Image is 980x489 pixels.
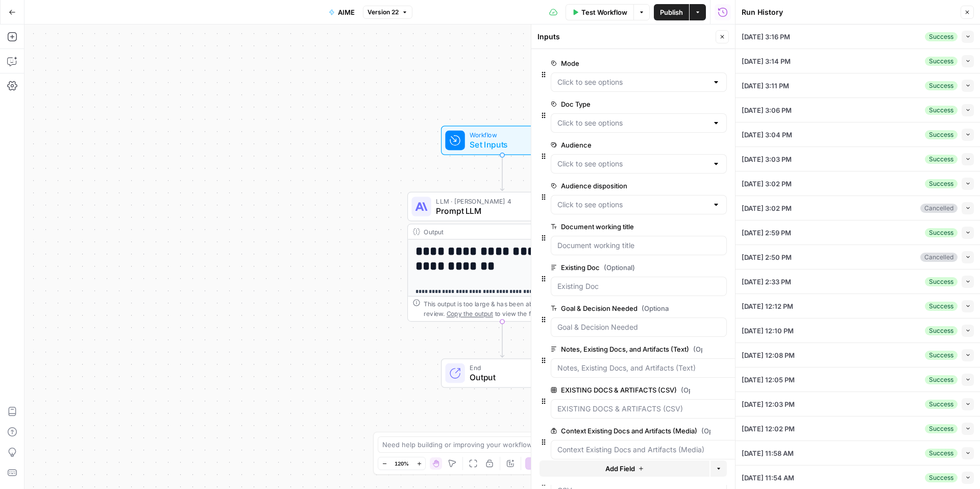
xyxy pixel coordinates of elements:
input: Click to see options [557,118,708,128]
span: (Optional) [642,303,673,313]
div: EndOutput [407,358,597,388]
span: [DATE] 2:59 PM [742,228,791,238]
label: EXISTING DOCS & ARTIFACTS (CSV) [551,385,690,395]
div: Success [925,57,958,66]
span: [DATE] 11:54 AM [742,473,794,483]
div: Success [925,351,958,360]
input: Click to see options [557,159,708,169]
div: Success [925,81,958,90]
span: [DATE] 12:05 PM [742,375,795,385]
label: Document working title [551,222,669,232]
span: LLM · [PERSON_NAME] 4 [436,196,555,206]
span: [DATE] 12:12 PM [742,301,793,311]
input: EXISTING DOCS & ARTIFACTS (CSV) [557,404,741,414]
div: Success [925,400,958,409]
div: Success [925,375,958,384]
span: (Optional) [681,385,712,395]
span: End [470,363,553,373]
label: Mode [551,58,669,68]
button: Publish [654,4,689,20]
span: (Optional) [604,262,635,273]
span: [DATE] 3:06 PM [742,105,792,115]
span: Prompt LLM [436,205,555,217]
button: Version 22 [363,6,412,19]
span: [DATE] 2:50 PM [742,252,792,262]
label: Audience disposition [551,181,669,191]
g: Edge from step_1 to end [500,322,504,357]
input: Context Existing Docs and Artifacts (Media) [557,445,762,455]
div: Success [925,155,958,164]
span: Add Field [605,463,635,474]
div: WorkflowSet InputsInputs [407,126,597,155]
div: Success [925,228,958,237]
span: Test Workflow [581,7,627,17]
div: Success [925,106,958,115]
button: Test Workflow [566,4,633,20]
div: Success [925,179,958,188]
span: Version 22 [367,8,399,17]
span: [DATE] 3:02 PM [742,179,792,189]
span: Output [470,371,553,383]
div: Cancelled [920,204,958,213]
label: Goal & Decision Needed [551,303,669,313]
input: Document working title [557,240,720,251]
span: [DATE] 12:10 PM [742,326,794,336]
span: Publish [660,7,683,17]
input: Goal & Decision Needed [557,322,720,332]
span: (Optional) [693,344,724,354]
button: AIME [323,4,361,20]
label: Audience [551,140,669,150]
div: Success [925,130,958,139]
span: Copy the output [447,310,493,317]
span: [DATE] 3:14 PM [742,56,791,66]
span: (Optional) [701,426,732,436]
span: [DATE] 12:03 PM [742,399,795,409]
div: Success [925,424,958,433]
g: Edge from start to step_1 [500,155,504,191]
label: Existing Doc [551,262,669,273]
span: [DATE] 3:04 PM [742,130,792,140]
span: [DATE] 12:08 PM [742,350,795,360]
span: Set Inputs [470,138,530,151]
div: Output [424,227,563,236]
span: [DATE] 3:02 PM [742,203,792,213]
input: Notes, Existing Docs, and Artifacts (Text) [557,363,753,373]
div: Success [925,302,958,311]
div: Cancelled [920,253,958,262]
span: AIME [338,7,355,17]
div: Success [925,473,958,482]
span: [DATE] 3:11 PM [742,81,789,91]
div: Success [925,326,958,335]
label: Notes, Existing Docs, and Artifacts (Text) [551,344,702,354]
label: Doc Type [551,99,669,109]
span: Workflow [470,130,530,140]
div: Success [925,277,958,286]
span: 120% [395,459,409,468]
input: Click to see options [557,77,708,87]
input: Click to see options [557,200,708,210]
div: Success [925,32,958,41]
span: [DATE] 12:02 PM [742,424,795,434]
span: [DATE] 2:33 PM [742,277,791,287]
label: Context Existing Docs and Artifacts (Media) [551,426,710,436]
span: [DATE] 11:58 AM [742,448,794,458]
input: Existing Doc [557,281,720,291]
div: Success [925,449,958,458]
button: Add Field [540,460,709,477]
div: This output is too large & has been abbreviated for review. to view the full content. [424,299,592,319]
span: [DATE] 3:16 PM [742,32,790,42]
div: Inputs [537,32,713,42]
span: [DATE] 3:03 PM [742,154,792,164]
